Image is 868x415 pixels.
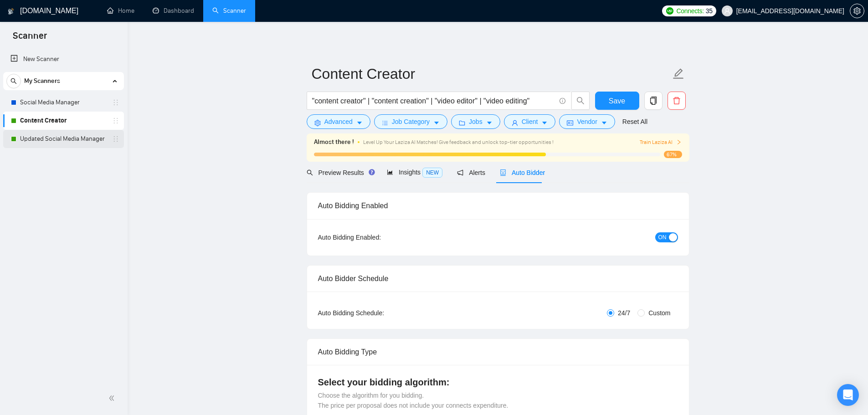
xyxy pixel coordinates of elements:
div: Tooltip anchor [368,168,376,176]
span: Client [522,117,538,127]
span: 24/7 [614,308,634,318]
button: delete [668,92,686,110]
h4: Select your bidding algorithm: [318,376,678,389]
span: Save [609,95,625,107]
span: folder [459,119,465,126]
span: info-circle [560,98,565,104]
button: Train Laziza AI [640,138,682,147]
a: setting [850,7,864,15]
span: Advanced [324,117,353,127]
span: idcard [567,119,573,126]
span: ON [658,232,667,242]
div: Auto Bidder Schedule [318,266,678,292]
span: Custom [645,308,674,318]
a: dashboardDashboard [153,7,194,15]
span: right [676,139,682,145]
span: caret-down [601,119,607,126]
span: holder [112,135,119,143]
div: Auto Bidding Enabled: [318,232,438,242]
span: holder [112,117,119,124]
span: 35 [706,6,713,16]
button: copy [644,92,663,110]
span: 67% [664,151,682,158]
span: NEW [422,168,442,178]
span: bars [382,119,388,126]
span: delete [668,97,685,105]
span: Job Category [392,117,430,127]
span: double-left [108,394,118,403]
button: settingAdvancedcaret-down [307,114,370,129]
span: copy [645,97,662,105]
span: search [7,78,21,84]
button: folderJobscaret-down [451,114,500,129]
img: upwork-logo.png [666,7,673,15]
span: caret-down [541,119,548,126]
span: user [512,119,518,126]
span: Choose the algorithm for you bidding. The price per proposal does not include your connects expen... [318,392,508,409]
span: Alerts [457,169,485,176]
li: New Scanner [3,50,124,68]
div: Auto Bidding Enabled [318,193,678,219]
button: search [571,92,590,110]
span: caret-down [433,119,440,126]
span: Scanner [5,29,54,48]
a: Social Media Manager [20,93,107,112]
button: userClientcaret-down [504,114,556,129]
span: Level Up Your Laziza AI Matches! Give feedback and unlock top-tier opportunities ! [363,139,554,145]
input: Scanner name... [312,62,671,85]
span: notification [457,169,463,176]
button: search [6,74,21,88]
span: Jobs [469,117,483,127]
span: Vendor [577,117,597,127]
span: Almost there ! [314,137,354,147]
span: Insights [387,169,442,176]
li: My Scanners [3,72,124,148]
span: user [724,8,730,14]
a: Content Creator [20,112,107,130]
span: Preview Results [307,169,372,176]
span: My Scanners [24,72,60,90]
a: Updated Social Media Manager [20,130,107,148]
span: robot [500,169,506,176]
button: setting [850,4,864,18]
span: edit [673,68,684,80]
a: searchScanner [212,7,246,15]
input: Search Freelance Jobs... [312,95,555,107]
button: barsJob Categorycaret-down [374,114,447,129]
span: caret-down [486,119,493,126]
a: New Scanner [10,50,117,68]
div: Open Intercom Messenger [837,384,859,406]
img: logo [8,4,14,19]
span: Auto Bidder [500,169,545,176]
span: area-chart [387,169,393,175]
div: Auto Bidding Type [318,339,678,365]
span: holder [112,99,119,106]
a: homeHome [107,7,134,15]
span: search [307,169,313,176]
button: Save [595,92,639,110]
div: Auto Bidding Schedule: [318,308,438,318]
span: caret-down [356,119,363,126]
button: idcardVendorcaret-down [559,114,615,129]
span: Connects: [676,6,704,16]
span: search [572,97,589,105]
a: Reset All [622,117,647,127]
span: setting [314,119,321,126]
